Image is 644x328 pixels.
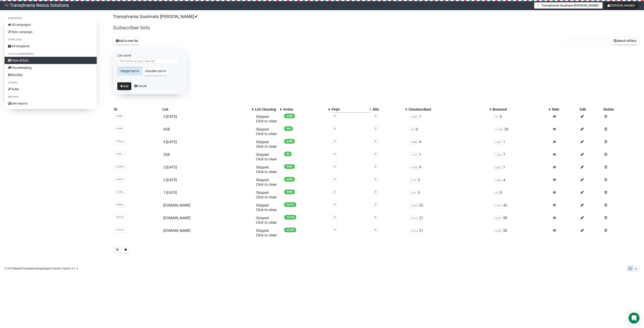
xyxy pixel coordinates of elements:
span: 4,981 [284,164,295,169]
span: 438 [284,126,293,131]
a: Click to clean [256,144,277,149]
td: 22 [408,201,491,214]
a: 0 [375,190,376,193]
span: 7.29% [493,152,503,158]
a: 0 [375,152,376,155]
a: 0 [375,203,376,206]
h2: Subscriber lists [113,24,639,32]
span: 4,986 [284,177,295,182]
div: Active [283,107,326,112]
td: 4 [408,138,491,151]
td: 42 [492,201,551,214]
th: Hide: No sort applied, sorting is disabled [551,106,579,113]
span: 2CqhQ.. [115,164,127,169]
a: View all lists [5,57,97,64]
span: bSGyp.. [115,139,126,144]
span: 0.1% [409,190,418,196]
span: 0.41% [493,203,503,208]
a: Cancel [134,84,147,88]
a: 3.[DATE] [163,165,177,169]
span: 1.11% [409,152,419,158]
button: Add [117,82,131,90]
div: List Cleaning [255,107,278,112]
span: Skipped [256,114,277,123]
img: 586cc6b7d8bc403f0c61b981d947c989 [5,3,9,7]
label: List name [117,53,183,57]
td: 5 [408,189,491,201]
th: ID: No sort applied, sorting is disabled [113,106,161,113]
th: Bounced: No sort applied, activate to apply an ascending sort [492,106,551,113]
span: 0.21% [409,216,419,221]
div: ARs [372,107,403,112]
span: 0.57% [493,216,503,221]
span: Skipped [256,140,277,149]
span: 10,151 [284,202,296,207]
a: See reports [5,100,97,107]
span: 0.31% [409,228,419,234]
a: Click to clean [256,195,277,199]
a: 0 [334,127,335,130]
td: 1 [492,163,551,176]
li: Templates [5,37,97,43]
a: 0 [334,216,335,219]
td: 1 [408,151,491,163]
span: Skipped [256,228,277,237]
div: List [162,107,250,112]
div: Hide [552,107,578,112]
a: 1.[DATE] [163,190,177,195]
span: 0% [409,127,416,132]
a: 0 [334,203,335,206]
span: 0.02% [409,114,419,120]
td: 58 [492,214,551,227]
a: 0 [375,127,376,130]
span: Skipped [256,127,277,136]
a: Click to clean [256,119,277,123]
a: Click to clean [256,182,277,187]
a: Transylvania Soulmate [PERSON_NAME] [113,14,197,19]
li: Others [5,80,97,86]
div: Edit [580,107,602,112]
a: 0 [334,114,335,117]
a: Single Opt-In [117,67,142,75]
a: 0 [375,228,376,231]
a: 0 [375,216,376,219]
span: nj0mF.. [115,177,126,182]
span: ufKit.. [115,151,125,157]
a: Double Opt-In [142,67,169,75]
button: [PERSON_NAME] [605,2,638,9]
span: 0.02% [493,165,503,170]
a: [DOMAIN_NAME] [163,228,190,233]
a: 0 [334,140,335,143]
li: Reports [5,94,97,100]
th: Delete: No sort applied, sorting is disabled [603,106,639,113]
a: 2.[DATE] [163,178,177,182]
a: Troubleshooting [22,267,42,270]
th: ARs: No sort applied, activate to apply an ascending sort [372,106,408,113]
a: Housekeeping [5,64,97,71]
span: 4,989 [284,139,295,144]
td: 9 [408,163,491,176]
span: 0% [493,114,500,120]
span: Skipped [256,178,277,187]
a: 4.[DATE] [163,140,177,144]
span: 10,132 [284,228,296,232]
td: 1 [492,138,551,151]
a: All campaigns [5,21,97,28]
span: 0% [493,190,500,196]
td: 1 [408,113,491,125]
td: 31 [408,227,491,239]
td: 50 [492,227,551,239]
span: 4,988 [284,114,295,118]
li: Lists & subscribers [5,51,97,57]
a: 0 [375,140,376,143]
th: Active: No sort applied, activate to apply an ascending sort [282,106,331,113]
a: 3SB [163,152,170,157]
th: Segs: Descending sort applied, activate to remove the sort [331,106,372,113]
a: 0 [334,178,335,181]
div: Open Intercom Messenger [629,313,639,323]
a: [DOMAIN_NAME] [163,203,190,207]
span: Skipped [256,203,277,212]
span: Skipped [256,165,277,174]
div: Segs [332,107,367,112]
a: [DOMAIN_NAME] [163,216,190,220]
